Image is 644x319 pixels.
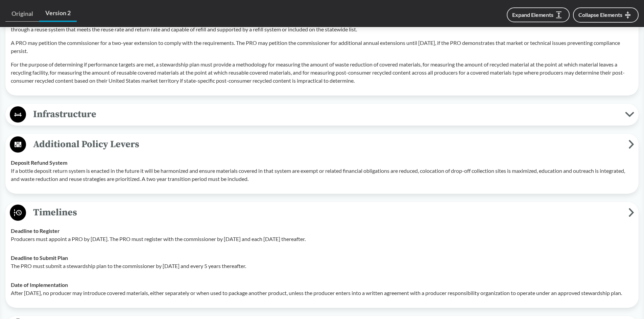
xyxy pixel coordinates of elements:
span: Additional Policy Levers [26,137,628,152]
p: If a bottle deposit return system is enacted in the future it will be harmonized and ensure mater... [11,167,633,183]
button: Timelines [8,204,636,221]
strong: Deadline to Register [11,228,60,234]
span: Infrastructure [26,107,625,122]
p: Producers must appoint a PRO by [DATE]. The PRO must register with the commissioner by [DATE] and... [11,235,633,243]
strong: Date of Implementation [11,282,68,288]
p: For the purpose of determining if performance targets are met, a stewardship plan must provide a ... [11,60,633,85]
a: Original [5,6,39,22]
p: After [DATE], no producer may introduce covered materials, either separately or when used to pack... [11,289,633,297]
p: A PRO may petition the commissioner for a two-year extension to comply with the requirements. The... [11,39,633,55]
span: Timelines [26,205,628,220]
strong: Deposit Refund System [11,159,67,166]
strong: Deadline to Submit Plan [11,255,68,261]
button: Infrastructure [8,106,636,123]
a: Version 2 [39,5,77,22]
p: The PRO must submit a stewardship plan to the commissioner by [DATE] and every 5 years thereafter. [11,262,633,270]
button: Additional Policy Levers [8,136,636,153]
button: Collapse Elements [573,7,639,23]
button: Expand Elements [507,7,570,22]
